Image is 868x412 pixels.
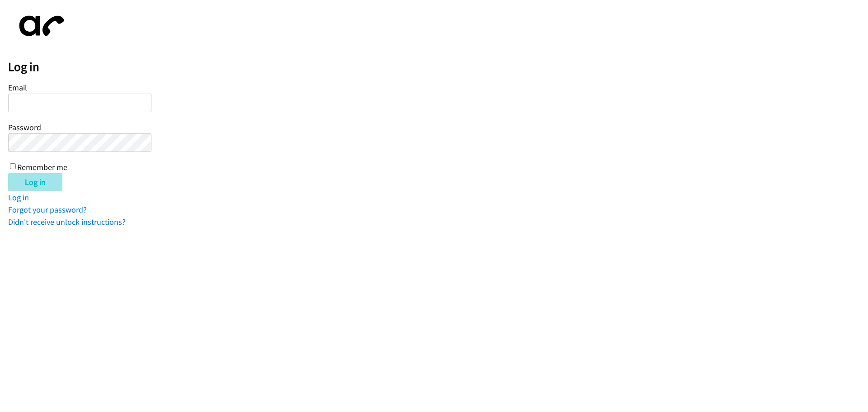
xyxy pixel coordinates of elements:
label: Remember me [17,162,67,172]
img: aphone-8a226864a2ddd6a5e75d1ebefc011f4aa8f32683c2d82f3fb0802fe031f96514.svg [8,8,71,44]
h2: Log in [8,59,868,75]
a: Log in [8,192,29,203]
input: Log in [8,173,62,191]
a: Forgot your password? [8,204,87,215]
a: Didn't receive unlock instructions? [8,217,126,227]
label: Password [8,122,41,133]
label: Email [8,82,27,93]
